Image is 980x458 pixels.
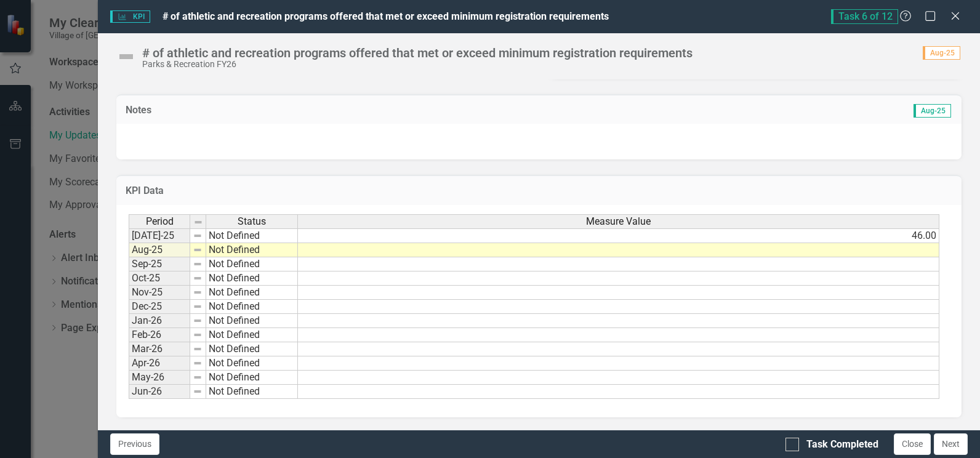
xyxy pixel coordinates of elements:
td: Not Defined [206,271,298,286]
td: Not Defined [206,228,298,243]
div: Parks & Recreation FY26 [142,60,693,69]
td: Apr-26 [129,356,190,371]
span: KPI [110,10,150,23]
img: 8DAGhfEEPCf229AAAAAElFTkSuQmCC [193,231,203,241]
td: Jun-26 [129,385,190,399]
td: Sep-25 [129,257,190,271]
td: Not Defined [206,342,298,356]
img: 8DAGhfEEPCf229AAAAAElFTkSuQmCC [193,344,203,354]
td: Feb-26 [129,328,190,342]
button: Close [894,433,931,455]
td: Oct-25 [129,271,190,286]
img: 8DAGhfEEPCf229AAAAAElFTkSuQmCC [193,217,203,227]
td: Mar-26 [129,342,190,356]
button: Previous [110,433,159,455]
td: Not Defined [206,385,298,399]
img: 8DAGhfEEPCf229AAAAAElFTkSuQmCC [193,387,203,396]
span: Status [238,216,266,227]
span: Period [146,216,174,227]
div: # of athletic and recreation programs offered that met or exceed minimum registration requirements [142,46,693,60]
img: 8DAGhfEEPCf229AAAAAElFTkSuQmCC [193,358,203,368]
td: Not Defined [206,257,298,271]
img: 8DAGhfEEPCf229AAAAAElFTkSuQmCC [193,330,203,340]
td: May-26 [129,371,190,385]
td: Not Defined [206,314,298,328]
div: Task Completed [806,438,878,452]
td: Jan-26 [129,314,190,328]
img: 8DAGhfEEPCf229AAAAAElFTkSuQmCC [193,273,203,283]
td: Aug-25 [129,243,190,257]
img: 8DAGhfEEPCf229AAAAAElFTkSuQmCC [193,302,203,311]
span: Task 6 of 12 [831,9,898,24]
td: Dec-25 [129,300,190,314]
td: Nov-25 [129,286,190,300]
td: Not Defined [206,243,298,257]
span: Measure Value [586,216,651,227]
td: 46.00 [298,228,939,243]
img: 8DAGhfEEPCf229AAAAAElFTkSuQmCC [193,245,203,255]
td: Not Defined [206,356,298,371]
span: Aug-25 [923,46,960,60]
button: Next [934,433,968,455]
td: Not Defined [206,328,298,342]
img: 8DAGhfEEPCf229AAAAAElFTkSuQmCC [193,259,203,269]
td: Not Defined [206,286,298,300]
img: 8DAGhfEEPCf229AAAAAElFTkSuQmCC [193,316,203,326]
img: 8DAGhfEEPCf229AAAAAElFTkSuQmCC [193,287,203,297]
span: # of athletic and recreation programs offered that met or exceed minimum registration requirements [163,10,609,22]
h3: KPI Data [126,185,952,196]
h3: Notes [126,105,456,116]
span: Aug-25 [914,104,951,118]
td: Not Defined [206,371,298,385]
img: 8DAGhfEEPCf229AAAAAElFTkSuQmCC [193,372,203,382]
img: Not Defined [116,47,136,66]
td: [DATE]-25 [129,228,190,243]
td: Not Defined [206,300,298,314]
